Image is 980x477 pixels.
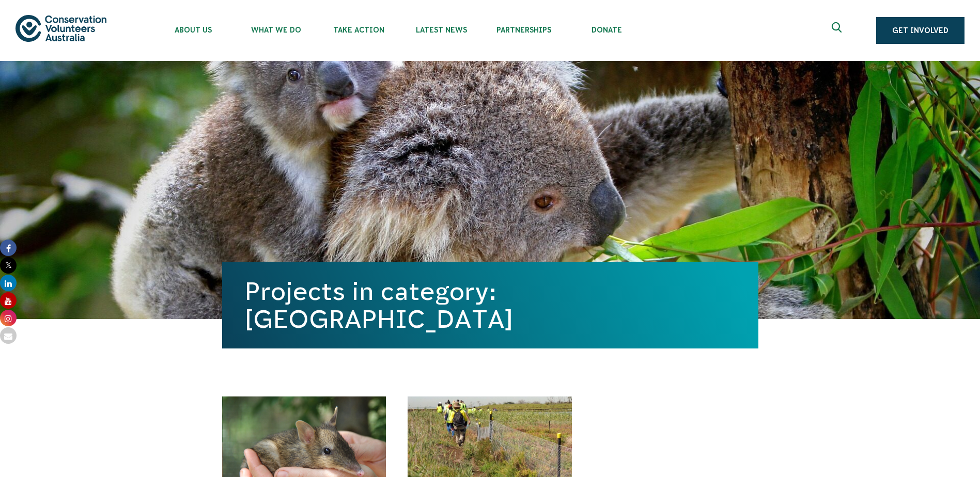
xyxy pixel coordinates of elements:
a: Get Involved [876,17,965,44]
h1: Projects in category: [GEOGRAPHIC_DATA] [245,277,736,333]
span: What We Do [235,26,317,34]
span: Take Action [317,26,400,34]
span: About Us [152,26,235,34]
span: Expand search box [832,22,845,39]
span: Donate [565,26,648,34]
span: Partnerships [483,26,565,34]
button: Expand search box Close search box [826,18,850,43]
img: logo.svg [15,15,106,41]
span: Latest News [400,26,483,34]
